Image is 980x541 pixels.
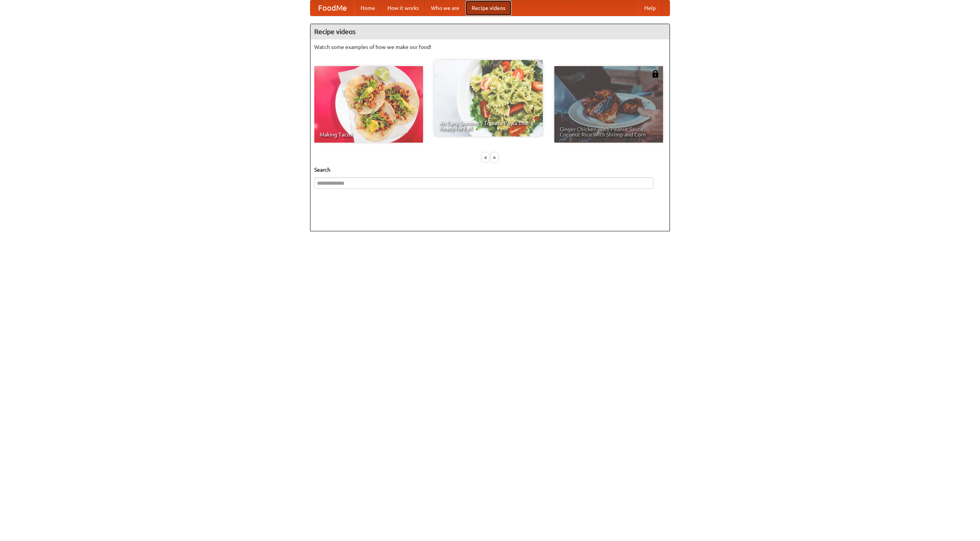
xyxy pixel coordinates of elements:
a: FoodMe [310,0,354,16]
span: Making Tacos [320,132,418,137]
h5: Search [314,166,666,174]
p: Watch some examples of how we make our food! [314,43,666,51]
a: How it works [381,0,425,16]
a: Making Tacos [314,66,423,143]
span: An Easy, Summery Tomato Pasta That's Ready for Fall [439,120,537,131]
img: 483408.png [652,70,659,78]
a: Home [354,0,381,16]
a: Who we are [425,0,465,16]
div: » [491,153,498,162]
a: Help [638,0,662,16]
a: An Easy, Summery Tomato Pasta That's Ready for Fall [434,60,543,136]
h4: Recipe videos [310,24,670,39]
a: Recipe videos [465,0,511,16]
div: « [482,153,489,162]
